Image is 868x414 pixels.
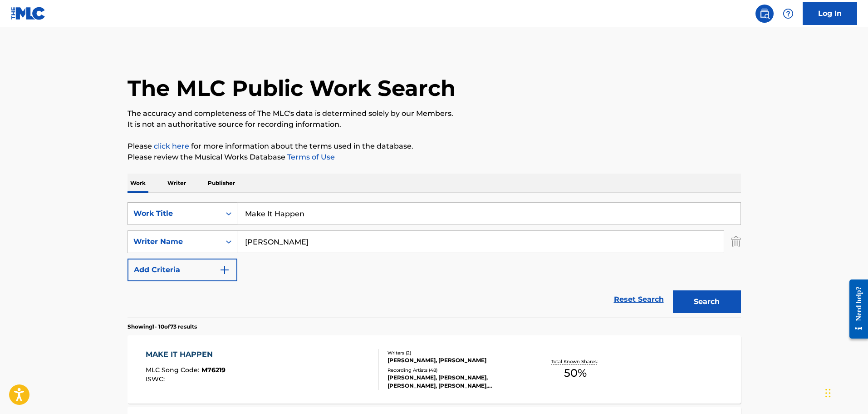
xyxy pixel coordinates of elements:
[387,356,525,364] div: [PERSON_NAME], [PERSON_NAME]
[146,349,226,360] div: MAKE IT HAPPEN
[731,230,741,253] img: Delete Criterion
[823,370,868,414] iframe: Chat Widget
[128,259,237,281] button: Add Criteria
[825,379,831,407] div: Drag
[201,366,226,374] span: M76219
[133,236,215,247] div: Writer Name
[128,119,741,130] p: It is not an authoritative source for recording information.
[564,365,587,381] span: 50 %
[803,2,857,25] a: Log In
[673,290,741,313] button: Search
[551,358,600,365] p: Total Known Shares:
[128,108,741,119] p: The accuracy and completeness of The MLC's data is determined solely by our Members.
[128,141,741,152] p: Please for more information about the terms used in the database.
[219,264,230,275] img: 9d2ae6d4665cec9f34b9.svg
[128,202,741,318] form: Search Form
[133,208,215,219] div: Work Title
[154,142,189,150] a: click here
[128,335,741,404] a: MAKE IT HAPPENMLC Song Code:M76219ISWC:Writers (2)[PERSON_NAME], [PERSON_NAME]Recording Artists (...
[759,8,770,19] img: search
[285,153,335,161] a: Terms of Use
[146,366,201,374] span: MLC Song Code :
[783,8,794,19] img: help
[755,5,774,23] a: Public Search
[387,349,525,356] div: Writers ( 2 )
[146,375,167,383] span: ISWC :
[11,7,46,20] img: MLC Logo
[165,174,189,193] p: Writer
[387,367,525,374] div: Recording Artists ( 48 )
[128,174,148,193] p: Work
[128,152,741,163] p: Please review the Musical Works Database
[205,174,238,193] p: Publisher
[128,75,456,102] h1: The MLC Public Work Search
[843,272,868,345] iframe: Resource Center
[609,289,668,309] a: Reset Search
[779,5,797,23] div: Help
[128,323,197,331] p: Showing 1 - 10 of 73 results
[387,374,525,390] div: [PERSON_NAME], [PERSON_NAME], [PERSON_NAME], [PERSON_NAME], [PERSON_NAME]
